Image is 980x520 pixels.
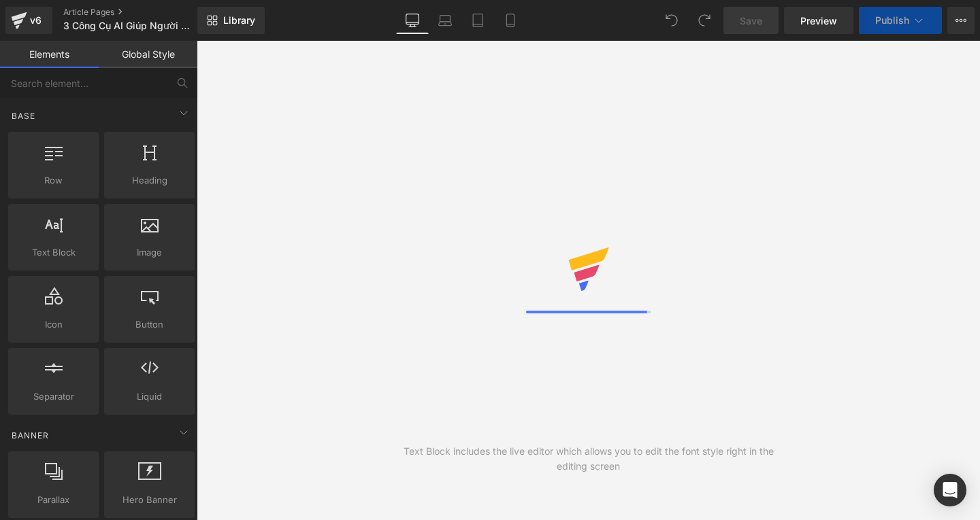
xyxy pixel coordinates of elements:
[197,7,265,34] a: New Library
[10,429,50,442] span: Banner
[494,7,527,34] a: Mobile
[393,444,785,474] div: Text Block includes the live editor which allows you to edit the font style right in the editing ...
[875,15,909,26] span: Publish
[12,493,95,507] span: Parallax
[63,7,220,18] a: Article Pages
[108,493,191,507] span: Hero Banner
[429,7,461,34] a: Laptop
[461,7,494,34] a: Tablet
[10,109,37,122] span: Base
[784,7,853,34] a: Preview
[740,14,762,28] span: Save
[108,173,191,188] span: Heading
[859,7,942,34] button: Publish
[947,7,975,34] button: More
[108,317,191,332] span: Button
[12,245,95,260] span: Text Block
[223,14,255,27] span: Library
[63,20,194,31] span: 3 Công Cụ AI Giúp Người Mới Phân Tích Dữ Liệu Dễ Dàng Hơn (+ Hướng Dẫn Chi Tiết)
[658,7,685,34] button: Undo
[108,389,191,404] span: Liquid
[396,7,429,34] a: Desktop
[800,14,837,28] span: Preview
[934,474,966,506] div: Open Intercom Messenger
[12,173,95,188] span: Row
[99,41,197,68] a: Global Style
[12,389,95,404] span: Separator
[27,12,44,29] div: v6
[108,245,191,260] span: Image
[12,317,95,332] span: Icon
[691,7,718,34] button: Redo
[5,7,52,34] a: v6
